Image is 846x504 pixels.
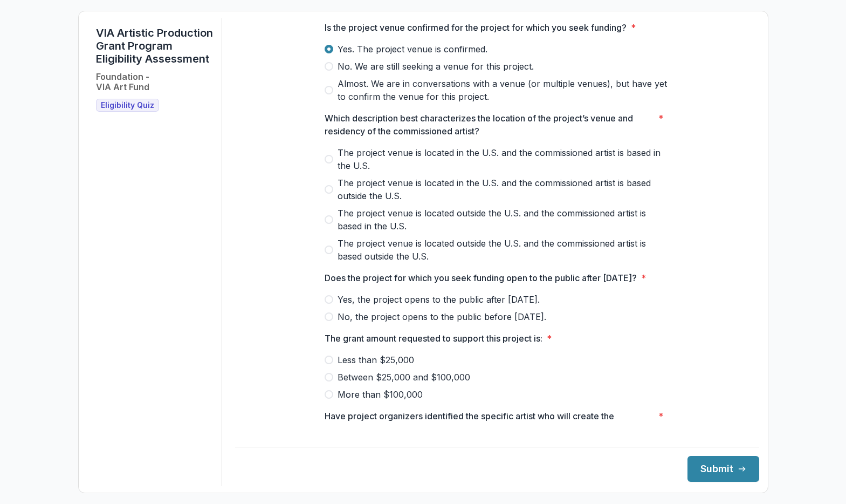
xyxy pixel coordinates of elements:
[96,26,213,65] h1: VIA Artistic Production Grant Program Eligibility Assessment
[325,21,627,34] p: Is the project venue confirmed for the project for which you seek funding?
[325,271,637,284] p: Does the project for which you seek funding open to the public after [DATE]?
[338,176,670,202] span: The project venue is located in the U.S. and the commissioned artist is based outside the U.S.
[101,101,154,110] span: Eligibility Quiz
[687,456,759,482] button: Submit
[338,353,414,366] span: Less than $25,000
[96,72,149,92] h2: Foundation - VIA Art Fund
[338,43,487,56] span: Yes. The project venue is confirmed.
[338,371,470,384] span: Between $25,000 and $100,000
[325,332,542,345] p: The grant amount requested to support this project is:
[338,293,540,306] span: Yes, the project opens to the public after [DATE].
[338,146,670,172] span: The project venue is located in the U.S. and the commissioned artist is based in the U.S.
[338,207,670,233] span: The project venue is located outside the U.S. and the commissioned artist is based in the U.S.
[338,310,546,323] span: No, the project opens to the public before [DATE].
[325,112,654,138] p: Which description best characterizes the location of the project’s venue and residency of the com...
[338,388,423,401] span: More than $100,000
[325,410,654,435] p: Have project organizers identified the specific artist who will create the proposed artwork?
[338,60,534,73] span: No. We are still seeking a venue for this project.
[338,237,670,263] span: The project venue is located outside the U.S. and the commissioned artist is based outside the U.S.
[338,77,670,103] span: Almost. We are in conversations with a venue (or multiple venues), but have yet to confirm the ve...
